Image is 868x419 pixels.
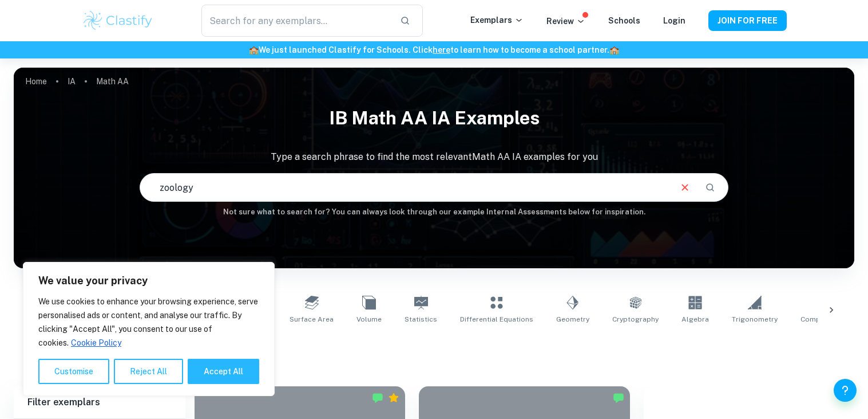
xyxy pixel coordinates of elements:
a: here [433,45,450,54]
span: Surface Area [290,314,334,324]
span: Algebra [681,314,709,324]
div: We value your privacy [23,262,275,396]
input: E.g. modelling a logo, player arrangements, shape of an egg... [140,171,669,203]
h6: Not sure what to search for? You can always look through our example Internal Assessments below f... [14,206,854,218]
span: Trigonometry [732,314,778,324]
span: 🏫 [609,45,619,54]
h1: All Math AA IA Examples [56,338,812,359]
span: Volume [356,314,382,324]
p: Math AA [96,75,129,88]
p: Review [546,15,585,28]
p: We value your privacy [38,274,259,288]
span: Cryptography [612,314,659,324]
img: Clastify logo [82,9,154,32]
a: Cookie Policy [70,338,122,348]
button: Help and Feedback [834,379,857,402]
button: JOIN FOR FREE [708,10,787,31]
h6: Filter exemplars [14,386,185,418]
span: Statistics [405,314,437,324]
p: Type a search phrase to find the most relevant Math AA IA examples for you [14,150,854,164]
button: Clear [674,177,696,198]
button: Search [700,178,720,197]
a: Login [663,16,685,25]
span: Geometry [556,314,589,324]
button: Accept All [188,359,259,384]
button: Reject All [114,359,183,384]
img: Marked [372,392,383,404]
input: Search for any exemplars... [201,5,390,37]
div: Premium [388,392,399,404]
span: 🏫 [249,45,259,54]
h6: We just launched Clastify for Schools. Click to learn how to become a school partner. [2,44,866,56]
span: Differential Equations [460,314,533,324]
a: Schools [608,16,640,25]
p: Exemplars [470,14,524,26]
img: Marked [613,392,624,404]
h1: IB Math AA IA examples [14,100,854,136]
a: IA [68,73,76,89]
button: Customise [38,359,109,384]
a: Home [25,73,47,89]
span: Complex Numbers [800,314,863,324]
p: We use cookies to enhance your browsing experience, serve personalised ads or content, and analys... [38,295,259,350]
